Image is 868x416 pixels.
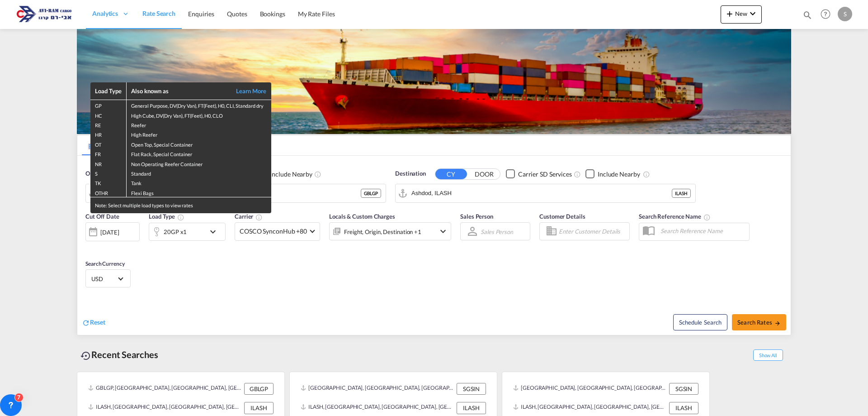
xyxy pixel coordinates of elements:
[90,100,127,110] td: GP
[90,139,127,148] td: OT
[127,158,271,168] td: Non Operating Reefer Container
[90,187,127,197] td: OTHR
[90,158,127,168] td: NR
[127,100,271,110] td: General Purpose, DV(Dry Van), FT(Feet), H0, CLI, Standard dry
[127,139,271,148] td: Open Top, Special Container
[127,187,271,197] td: Flexi Bags
[127,129,271,139] td: High Reefer
[90,177,127,187] td: TK
[90,129,127,139] td: HR
[90,168,127,177] td: S
[127,110,271,120] td: High Cube, DV(Dry Van), FT(Feet), H0, CLO
[127,148,271,158] td: Flat Rack, Special Container
[127,168,271,177] td: Standard
[226,87,267,95] a: Learn More
[90,197,271,213] div: Note: Select multiple load types to view rates
[90,148,127,158] td: FR
[90,82,127,100] th: Load Type
[90,110,127,120] td: HC
[127,177,271,187] td: Tank
[90,120,127,129] td: RE
[127,120,271,129] td: Reefer
[131,87,226,95] div: Also known as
